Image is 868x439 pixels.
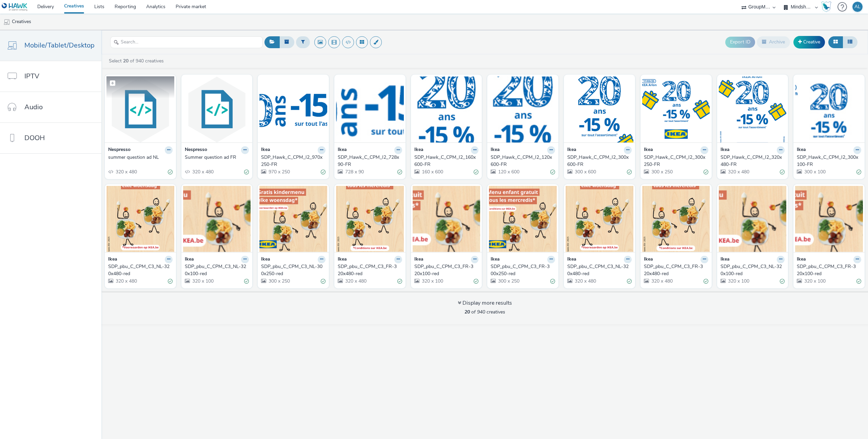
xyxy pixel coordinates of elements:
div: Valid [321,278,325,285]
a: SDP_pbu_C_CPM_C3_NL-300x250-red [261,263,325,277]
span: 300 x 600 [574,169,596,175]
strong: Nespresso [185,146,207,154]
img: Hawk Academy [821,1,831,12]
span: 300 x 250 [651,169,673,175]
span: Audio [24,102,43,112]
input: Search... [110,36,263,48]
a: SDP_pbu_C_CPM_C3_NL-320x100-red [185,263,249,277]
a: Creative [793,36,825,48]
strong: Ikea [721,146,730,154]
div: Valid [627,278,632,285]
img: SDP_Hawk_C_CPM_I2_320x480-FR visual [719,76,787,142]
div: SDP_pbu_C_CPM_C3_FR-320x100-red [414,263,476,277]
div: SDP_Hawk_C_CPM_I2_728x90-FR [338,154,399,168]
img: SDP_Hawk_C_CPM_I2_728x90-FR visual [336,76,404,142]
div: SDP_Hawk_C_CPM_I2_300x100-FR [797,154,859,168]
img: SDP_pbu_C_CPM_C3_NL-320x100-red visual [183,186,251,252]
div: Valid [550,169,555,176]
div: summer question ad NL [108,154,170,161]
a: SDP_pbu_C_CPM_C3_FR-320x480-red [338,263,402,277]
div: Valid [474,278,478,285]
a: SDP_Hawk_C_CPM_I2_160x600-FR [414,154,479,168]
img: SDP_pbu_C_CPM_C3_FR-320x100-red visual [795,186,863,252]
span: 970 x 250 [268,169,290,175]
div: SDP_Hawk_C_CPM_I2_160x600-FR [414,154,476,168]
div: SDP_pbu_C_CPM_C3_NL-300x250-red [261,263,323,277]
div: SDP_pbu_C_CPM_C3_FR-320x480-red [644,263,706,277]
a: Summer question ad FR [185,154,249,161]
img: undefined Logo [2,3,28,11]
span: IPTV [24,71,39,81]
button: Grid [828,36,843,48]
strong: Ikea [185,256,194,264]
button: Export ID [725,37,755,47]
span: 320 x 100 [727,278,749,284]
a: SDP_Hawk_C_CPM_I2_970x250-FR [261,154,325,168]
div: SDP_pbu_C_CPM_C3_FR-300x250-red [491,263,552,277]
a: SDP_Hawk_C_CPM_I2_120x600-FR [491,154,555,168]
strong: Ikea [567,256,576,264]
div: SDP_Hawk_C_CPM_I2_300x250-FR [644,154,706,168]
span: 300 x 250 [497,278,519,284]
strong: Nespresso [108,146,131,154]
div: Valid [397,278,402,285]
img: SDP_pbu_C_CPM_C3_FR-320x100-red visual [413,186,480,252]
button: Table [843,36,857,48]
div: SDP_pbu_C_CPM_C3_NL-320x100-red [721,263,782,277]
div: Valid [244,278,249,285]
strong: Ikea [491,146,500,154]
div: SDP_Hawk_C_CPM_I2_320x480-FR [721,154,782,168]
strong: Ikea [797,256,806,264]
span: 320 x 480 [115,278,137,284]
img: SDP_Hawk_C_CPM_I2_300x100-FR visual [795,76,863,142]
button: Archive [757,36,790,48]
a: SDP_Hawk_C_CPM_I2_300x100-FR [797,154,861,168]
span: 320 x 480 [651,278,673,284]
a: SDP_Hawk_C_CPM_I2_300x600-FR [567,154,632,168]
div: SDP_pbu_C_CPM_C3_FR-320x100-red [797,263,859,277]
div: Valid [704,278,708,285]
div: Valid [627,169,632,176]
a: SDP_pbu_C_CPM_C3_NL-320x480-red [567,263,632,277]
div: Valid [474,169,478,176]
div: Valid [397,169,402,176]
a: SDP_Hawk_C_CPM_I2_728x90-FR [338,154,402,168]
strong: Ikea [567,146,576,154]
div: Valid [780,278,785,285]
span: 320 x 480 [115,169,137,175]
span: 300 x 250 [268,278,290,284]
strong: Ikea [414,146,423,154]
span: of 940 creatives [465,309,505,315]
a: SDP_pbu_C_CPM_C3_FR-320x100-red [797,263,861,277]
a: summer question ad NL [108,154,173,161]
strong: 20 [465,309,470,315]
img: SDP_Hawk_C_CPM_I2_120x600-FR visual [489,76,557,142]
img: SDP_pbu_C_CPM_C3_NL-320x480-red visual [106,186,174,252]
img: SDP_pbu_C_CPM_C3_NL-320x100-red visual [719,186,787,252]
img: SDP_pbu_C_CPM_C3_NL-300x250-red visual [259,186,327,252]
div: SDP_Hawk_C_CPM_I2_300x600-FR [567,154,629,168]
div: Valid [168,169,173,176]
strong: Ikea [338,256,347,264]
div: Valid [168,278,173,285]
div: Display more results [458,299,512,307]
a: SDP_Hawk_C_CPM_I2_300x250-FR [644,154,708,168]
img: SDP_Hawk_C_CPM_I2_970x250-FR visual [259,76,327,142]
img: SDP_pbu_C_CPM_C3_FR-320x480-red visual [642,186,710,252]
div: SDP_pbu_C_CPM_C3_NL-320x100-red [185,263,246,277]
img: SDP_Hawk_C_CPM_I2_160x600-FR visual [413,76,480,142]
strong: Ikea [797,146,806,154]
span: 320 x 480 [727,169,749,175]
div: Summer question ad FR [185,154,246,161]
img: SDP_pbu_C_CPM_C3_FR-320x480-red visual [336,186,404,252]
span: 320 x 100 [421,278,443,284]
span: 728 x 90 [344,169,364,175]
span: 300 x 100 [804,169,826,175]
span: Mobile/Tablet/Desktop [24,40,95,50]
a: SDP_Hawk_C_CPM_I2_320x480-FR [721,154,785,168]
div: Valid [244,169,249,176]
strong: Ikea [338,146,347,154]
img: mobile [3,19,10,25]
a: SDP_pbu_C_CPM_C3_NL-320x480-red [108,263,173,277]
